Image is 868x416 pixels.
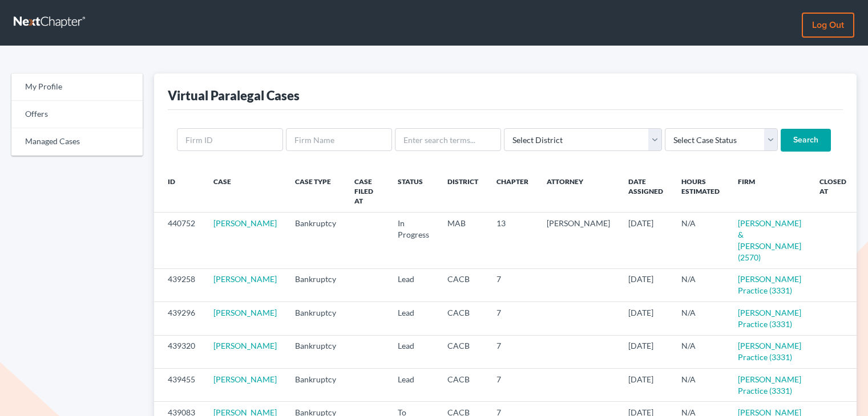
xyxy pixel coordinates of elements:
[538,213,619,268] td: [PERSON_NAME]
[11,74,143,101] a: My Profile
[395,128,501,151] input: Enter search terms...
[781,129,831,152] input: Search
[672,302,729,335] td: N/A
[487,335,538,368] td: 7
[168,87,300,104] div: Virtual Paralegal Cases
[438,302,487,335] td: CACB
[286,128,392,151] input: Firm Name
[438,213,487,268] td: MAB
[286,268,345,301] td: Bankruptcy
[286,369,345,402] td: Bankruptcy
[154,268,204,301] td: 439258
[619,369,672,402] td: [DATE]
[729,170,810,213] th: Firm
[619,268,672,301] td: [DATE]
[11,101,143,128] a: Offers
[672,213,729,268] td: N/A
[672,170,729,213] th: Hours Estimated
[738,274,801,295] a: [PERSON_NAME] Practice (3331)
[286,213,345,268] td: Bankruptcy
[286,302,345,335] td: Bankruptcy
[389,302,438,335] td: Lead
[619,170,672,213] th: Date Assigned
[438,369,487,402] td: CACB
[438,335,487,368] td: CACB
[389,335,438,368] td: Lead
[672,335,729,368] td: N/A
[538,170,619,213] th: Attorney
[802,13,854,38] a: Log out
[286,335,345,368] td: Bankruptcy
[619,302,672,335] td: [DATE]
[487,268,538,301] td: 7
[213,274,277,284] a: [PERSON_NAME]
[738,308,801,329] a: [PERSON_NAME] Practice (3331)
[154,335,204,368] td: 439320
[672,268,729,301] td: N/A
[487,369,538,402] td: 7
[619,335,672,368] td: [DATE]
[487,302,538,335] td: 7
[213,218,277,228] a: [PERSON_NAME]
[286,170,345,213] th: Case Type
[154,170,204,213] th: ID
[487,213,538,268] td: 13
[154,213,204,268] td: 440752
[389,213,438,268] td: In Progress
[213,308,277,317] a: [PERSON_NAME]
[204,170,286,213] th: Case
[345,170,389,213] th: Case Filed At
[177,128,283,151] input: Firm ID
[672,369,729,402] td: N/A
[11,128,143,156] a: Managed Cases
[213,374,277,384] a: [PERSON_NAME]
[810,170,855,213] th: Closed at
[487,170,538,213] th: Chapter
[213,341,277,350] a: [PERSON_NAME]
[389,268,438,301] td: Lead
[389,369,438,402] td: Lead
[738,374,801,395] a: [PERSON_NAME] Practice (3331)
[438,268,487,301] td: CACB
[738,218,801,262] a: [PERSON_NAME] & [PERSON_NAME] (2570)
[619,213,672,268] td: [DATE]
[154,302,204,335] td: 439296
[154,369,204,402] td: 439455
[738,341,801,362] a: [PERSON_NAME] Practice (3331)
[438,170,487,213] th: District
[389,170,438,213] th: Status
